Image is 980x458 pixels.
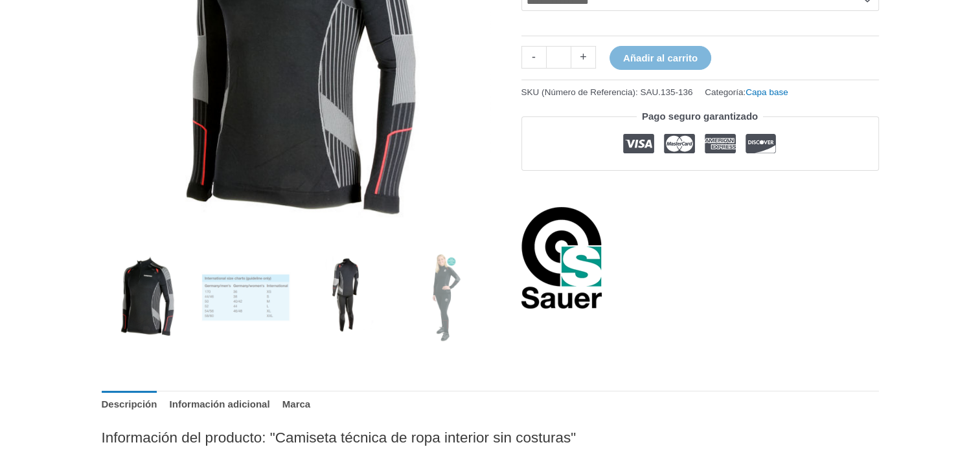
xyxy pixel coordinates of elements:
img: Camiseta Técnica de Ropa Interior sin Costuras - Imagen 2 [201,252,291,342]
legend: Pago seguro garantizado [637,107,763,125]
span: Categoría: [705,84,788,100]
img: Camiseta técnica de ropa interior sin costuras [102,252,192,342]
button: Añadir al carrito [610,46,711,70]
span: SKU ( [521,84,693,100]
h2: Información del producto: "Camiseta técnica de ropa interior sin costuras" [102,428,879,447]
a: Información adicional [170,391,270,419]
a: - [521,46,546,69]
a: Capa base [746,87,788,97]
a: Descripción [102,391,157,419]
a: Marca [282,391,310,419]
span: Número de Referencia): SAU.135-136 [545,87,693,97]
a: + [571,46,596,69]
iframe: Customer reviews powered by Trustpilot [521,180,879,196]
img: Camiseta Técnica de Ropa Interior sin Costuras - Imagen 3 [301,252,391,342]
img: Camiseta Técnica de Ropa Interior sin Costuras - Imagen 4 [400,252,490,342]
iframe: Customer reviews powered by Trustpilot [521,197,879,327]
input: Cantidad de producto [546,46,571,69]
